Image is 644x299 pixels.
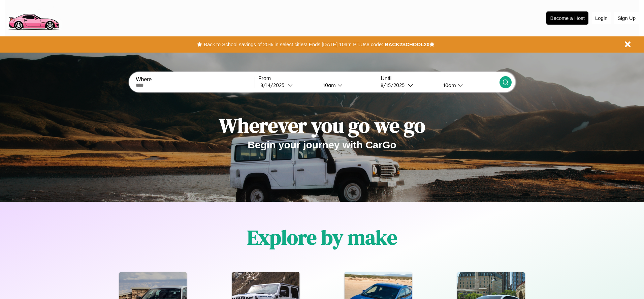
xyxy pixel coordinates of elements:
button: 10am [318,82,377,89]
button: Back to School savings of 20% in select cities! Ends [DATE] 10am PT.Use code: [202,40,385,49]
div: 8 / 14 / 2025 [260,82,288,88]
label: From [258,76,377,82]
button: 10am [438,82,499,89]
h1: Explore by make [247,223,397,251]
label: Where [136,77,254,83]
div: 10am [320,82,337,88]
div: 10am [440,82,458,88]
button: 8/14/2025 [258,82,318,89]
b: BACK2SCHOOL20 [385,41,429,47]
label: Until [381,76,499,82]
div: 8 / 15 / 2025 [381,82,408,88]
button: Sign Up [614,12,639,24]
button: Become a Host [546,11,588,25]
img: logo [5,3,62,32]
button: Login [592,12,611,24]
